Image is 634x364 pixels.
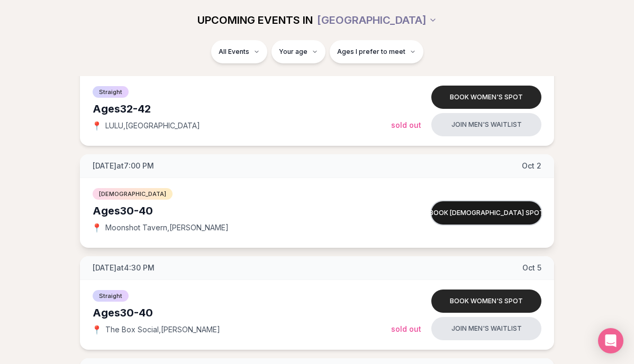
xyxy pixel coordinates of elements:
div: Ages 32-42 [93,101,391,116]
button: All Events [211,40,267,63]
span: Sold Out [391,324,421,333]
button: Ages I prefer to meet [330,40,423,63]
button: Your age [271,40,325,63]
button: Join men's waitlist [431,317,541,340]
span: Ages I prefer to meet [337,48,405,56]
span: UPCOMING EVENTS IN [197,13,313,27]
span: All Events [219,48,249,56]
span: Straight [93,86,129,98]
button: Book [DEMOGRAPHIC_DATA] spot [431,201,541,225]
span: Your age [279,48,307,56]
span: 📍 [93,223,101,232]
div: Ages 30-40 [93,305,391,320]
span: [DATE] at 4:30 PM [93,263,155,273]
span: [DEMOGRAPHIC_DATA] [93,188,173,200]
span: Oct 5 [522,263,541,273]
div: Open Intercom Messenger [598,328,623,353]
span: 📍 [93,325,101,334]
span: 📍 [93,122,101,130]
span: Oct 2 [522,161,541,171]
span: Moonshot Tavern , [PERSON_NAME] [105,222,229,233]
span: Straight [93,290,129,302]
span: The Box Social , [PERSON_NAME] [105,324,220,335]
span: [DATE] at 7:00 PM [93,161,154,171]
button: [GEOGRAPHIC_DATA] [317,8,437,32]
span: LULU , [GEOGRAPHIC_DATA] [105,120,200,131]
button: Join men's waitlist [431,113,541,136]
div: Ages 30-40 [93,203,391,218]
button: Book women's spot [431,86,541,109]
button: Book women's spot [431,290,541,313]
span: Sold Out [391,120,421,129]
